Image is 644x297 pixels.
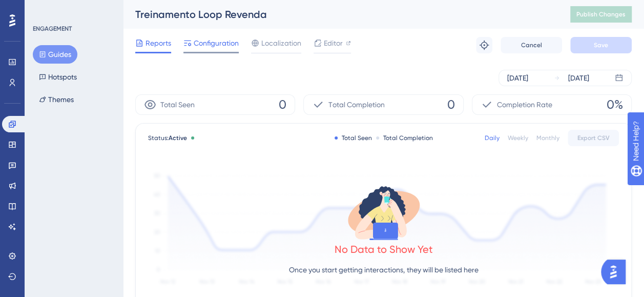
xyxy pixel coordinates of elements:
div: Total Completion [376,134,433,142]
div: Total Seen [335,134,372,142]
div: Daily [485,134,500,142]
span: Publish Changes [576,10,626,18]
div: ENGAGEMENT [33,25,72,33]
button: Publish Changes [570,6,632,23]
button: Save [570,37,632,53]
span: 0 [447,96,455,113]
span: Status: [148,134,187,142]
span: Total Completion [328,98,384,111]
span: Need Help? [24,3,64,15]
span: Cancel [521,41,542,49]
div: Monthly [536,134,559,142]
div: [DATE] [507,72,528,84]
button: Hotspots [33,68,83,86]
span: Export CSV [577,134,610,142]
div: Weekly [508,134,528,142]
span: 0% [607,96,623,113]
div: Treinamento Loop Revenda [135,7,545,22]
span: Save [594,41,608,49]
span: Editor [324,37,343,49]
span: Completion Rate [497,98,552,111]
span: Active [169,134,187,142]
span: Reports [146,37,171,49]
span: Localization [261,37,301,49]
button: Themes [33,90,80,109]
button: Cancel [501,37,562,53]
div: [DATE] [568,72,589,84]
p: Once you start getting interactions, they will be listed here [289,264,479,276]
span: Total Seen [160,98,195,111]
span: Configuration [194,37,239,49]
div: No Data to Show Yet [335,242,433,256]
iframe: UserGuiding AI Assistant Launcher [601,256,632,287]
span: 0 [279,96,286,113]
button: Guides [33,45,77,64]
button: Export CSV [568,130,619,146]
